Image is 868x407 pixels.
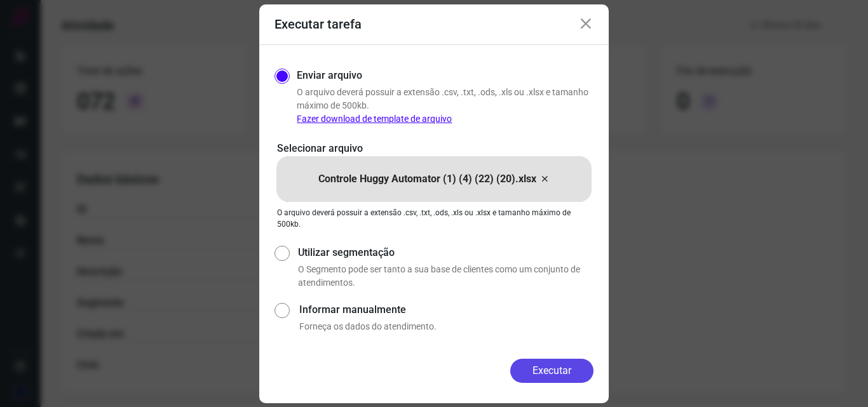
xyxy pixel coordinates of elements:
p: O arquivo deverá possuir a extensão .csv, .txt, .ods, .xls ou .xlsx e tamanho máximo de 500kb. [277,207,591,230]
p: Forneça os dados do atendimento. [299,320,593,333]
p: O arquivo deverá possuir a extensão .csv, .txt, .ods, .xls ou .xlsx e tamanho máximo de 500kb. [297,86,593,126]
p: Controle Huggy Automator (1) (4) (22) (20).xlsx [318,171,536,187]
label: Utilizar segmentação [298,245,593,260]
a: Fazer download de template de arquivo [297,114,452,124]
button: Executar [510,359,593,383]
p: Selecionar arquivo [277,141,591,156]
p: O Segmento pode ser tanto a sua base de clientes como um conjunto de atendimentos. [298,263,593,290]
h3: Executar tarefa [275,17,362,32]
label: Informar manualmente [299,302,593,317]
label: Enviar arquivo [297,68,362,83]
